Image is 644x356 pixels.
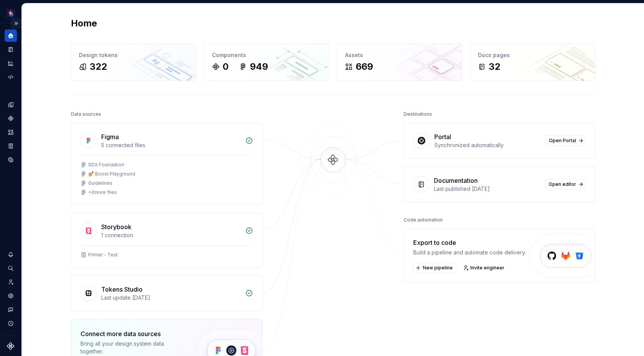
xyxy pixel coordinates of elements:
[71,123,263,205] a: Figma5 connected filesSDX Foundation💅 Boost PlaygroundGuidelines+2more files
[80,340,184,355] div: Bring all your design system data together.
[223,61,228,73] div: 0
[413,262,456,273] button: New pipeline
[79,51,188,59] div: Design tokens
[212,51,321,59] div: Components
[101,285,143,294] div: Tokens Studio
[356,61,373,73] div: 669
[5,262,17,274] button: Search ⌘K
[5,248,17,261] button: Notifications
[478,51,587,59] div: Docs pages
[5,43,17,56] a: Documentation
[549,138,576,144] span: Open Portal
[5,71,17,83] a: Code automation
[71,275,263,311] a: Tokens StudioLast update [DATE]
[5,126,17,138] a: Assets
[461,262,508,273] a: Invite engineer
[101,141,241,149] div: 5 connected files
[88,162,124,168] div: SDX Foundation
[5,276,17,288] a: Invite team
[413,249,526,256] div: Build a pipeline and automate code delivery.
[5,304,17,316] button: Contact support
[88,252,118,258] div: Primer - Test
[101,132,119,141] div: Figma
[71,17,97,30] h2: Home
[434,185,540,193] div: Last published [DATE]
[71,213,263,267] a: Storybook1 connectionPrimer - Test
[489,61,500,73] div: 32
[423,265,453,271] span: New pipeline
[71,109,101,120] div: Data sources
[101,222,131,231] div: Storybook
[434,176,478,185] div: Documentation
[80,329,184,338] div: Connect more data sources
[88,180,112,186] div: Guidelines
[545,135,586,146] a: Open Portal
[345,51,454,59] div: Assets
[5,140,17,152] a: Storybook stories
[90,61,107,73] div: 322
[5,57,17,69] a: Analytics
[413,238,526,247] div: Export to code
[71,43,196,81] a: Design tokens322
[337,43,462,81] a: Assets669
[434,132,451,141] div: Portal
[549,181,576,187] span: Open editor
[545,179,586,190] a: Open editor
[204,43,329,81] a: Components0949
[5,154,17,166] a: Data sources
[11,18,21,29] button: Expand sidebar
[404,109,432,120] div: Destinations
[7,342,15,350] svg: Supernova Logo
[5,290,17,302] a: Settings
[250,61,268,73] div: 949
[434,141,541,149] div: Synchronized automatically
[404,215,443,225] div: Code automation
[470,265,504,271] span: Invite engineer
[5,112,17,125] a: Components
[101,231,241,239] div: 1 connection
[88,171,135,177] div: 💅 Boost Playground
[5,30,17,42] a: Home
[6,9,15,18] img: fc0ed557-73b3-4f8f-bd58-0c7fdd7a87c5.png
[470,43,595,81] a: Docs pages32
[5,98,17,111] a: Design tokens
[88,189,117,195] div: + 2 more files
[101,294,241,302] div: Last update [DATE]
